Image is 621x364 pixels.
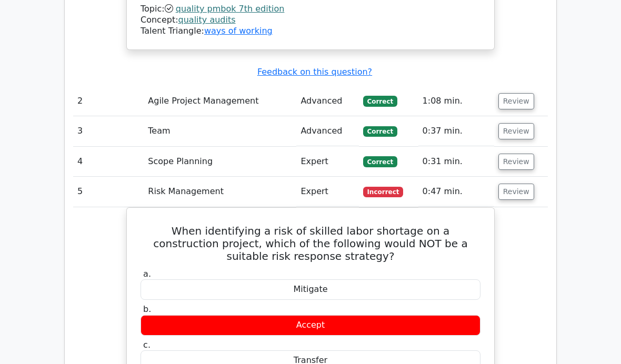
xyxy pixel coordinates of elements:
[141,315,480,336] div: Accept
[176,4,285,14] a: quality pmbok 7th edition
[418,116,494,146] td: 0:37 min.
[144,86,296,116] td: Agile Project Management
[141,4,480,15] div: Topic:
[363,156,397,167] span: Correct
[144,177,296,207] td: Risk Management
[139,225,482,262] h5: When identifying a risk of skilled labor shortage on a construction project, which of the followi...
[73,177,144,207] td: 5
[143,304,151,314] span: b.
[418,177,494,207] td: 0:47 min.
[73,147,144,177] td: 4
[141,15,480,26] div: Concept:
[363,187,404,197] span: Incorrect
[296,86,358,116] td: Advanced
[143,340,151,350] span: c.
[418,86,494,116] td: 1:08 min.
[498,184,534,200] button: Review
[141,4,480,36] div: Talent Triangle:
[363,126,397,137] span: Correct
[296,147,358,177] td: Expert
[498,154,534,170] button: Review
[498,123,534,139] button: Review
[73,86,144,116] td: 2
[418,147,494,177] td: 0:31 min.
[257,67,372,77] a: Feedback on this question?
[144,116,296,146] td: Team
[144,147,296,177] td: Scope Planning
[296,177,358,207] td: Expert
[204,26,273,36] a: ways of working
[178,15,236,25] a: quality audits
[143,269,151,279] span: a.
[363,96,397,106] span: Correct
[498,93,534,109] button: Review
[296,116,358,146] td: Advanced
[141,279,480,300] div: Mitigate
[73,116,144,146] td: 3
